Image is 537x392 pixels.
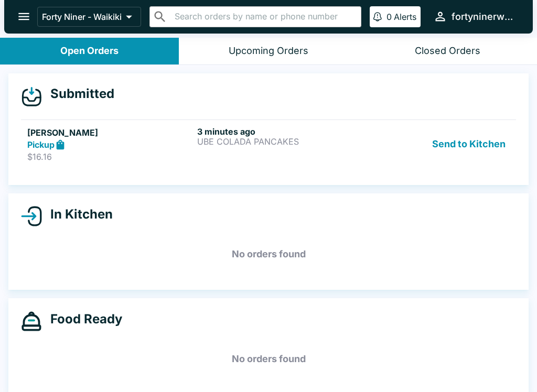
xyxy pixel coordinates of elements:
[60,45,119,57] div: Open Orders
[197,126,363,137] h6: 3 minutes ago
[42,86,114,102] h4: Submitted
[42,311,122,327] h4: Food Ready
[429,5,520,28] button: fortyninerwaikiki
[394,12,416,22] p: Alerts
[27,126,193,139] h5: [PERSON_NAME]
[21,235,516,273] h5: No orders found
[42,12,122,22] p: Forty Niner - Waikiki
[197,137,363,146] p: UBE COLADA PANCAKES
[386,12,392,22] p: 0
[21,340,516,378] h5: No orders found
[229,45,308,57] div: Upcoming Orders
[452,10,516,23] div: fortyninerwaikiki
[37,7,141,27] button: Forty Niner - Waikiki
[27,151,193,162] p: $16.16
[428,126,510,162] button: Send to Kitchen
[171,9,357,24] input: Search orders by name or phone number
[27,139,55,150] strong: Pickup
[415,45,480,57] div: Closed Orders
[10,3,37,30] button: open drawer
[42,206,113,222] h4: In Kitchen
[21,119,516,169] a: [PERSON_NAME]Pickup$16.163 minutes agoUBE COLADA PANCAKESSend to Kitchen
